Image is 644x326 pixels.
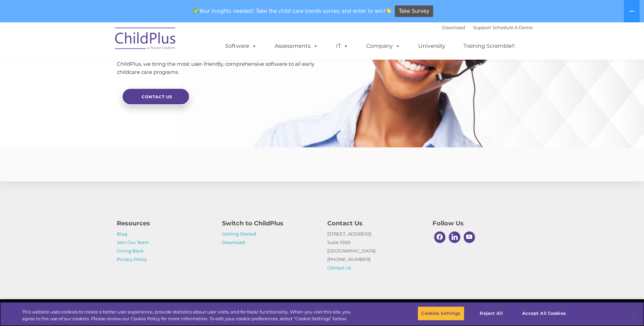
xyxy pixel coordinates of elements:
a: Download [442,25,465,30]
button: Close [626,306,641,321]
a: Company [360,39,407,53]
a: Contact Us [327,265,351,270]
p: [STREET_ADDRESS] Suite 1000 [GEOGRAPHIC_DATA] [PHONE_NUMBER] [327,230,422,272]
img: ✅ [194,8,199,13]
span: Your insights needed! Take the child care trends survey and enter to win! [191,4,394,18]
a: Download [222,240,245,245]
a: Giving Back [117,248,144,253]
a: Facebook [433,230,447,245]
a: Software [218,39,263,53]
h4: Switch to ChildPlus [222,219,317,228]
a: University [411,39,452,53]
a: Join Our Team [117,240,149,245]
font: | [442,25,533,30]
div: This website uses cookies to create a better user experience, provide statistics about user visit... [22,309,354,322]
span: Contact Us [142,94,172,99]
img: 👏 [386,8,391,13]
h4: Follow Us [433,219,528,228]
h4: Contact Us [327,219,422,228]
span: Take Survey [399,5,429,17]
a: Take Survey [395,5,433,17]
a: Schedule A Demo [493,25,533,30]
a: Training Scramble!! [457,39,521,53]
button: Cookies Settings [418,306,464,321]
a: Getting Started [222,231,256,237]
a: Support [473,25,491,30]
a: IT [329,39,355,53]
button: Reject All [470,306,513,321]
img: ChildPlus by Procare Solutions [112,23,180,57]
h4: Resources [117,219,212,228]
button: Accept All Cookies [518,306,570,321]
a: Youtube [462,230,477,245]
a: Blog [117,231,127,237]
a: Contact Us [122,88,190,105]
a: Assessments [268,39,325,53]
a: Privacy Policy [117,257,147,262]
a: Linkedin [447,230,462,245]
